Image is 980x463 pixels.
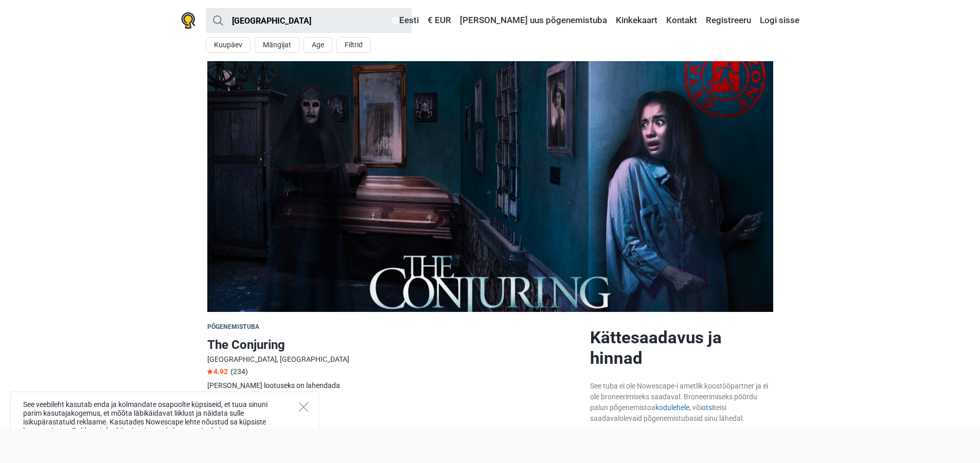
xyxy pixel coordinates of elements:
div: [GEOGRAPHIC_DATA], [GEOGRAPHIC_DATA] [207,354,582,365]
span: 4.92 [207,367,228,376]
a: otsi [702,403,714,412]
h1: The Conjuring [207,336,582,354]
button: Close [299,402,308,412]
div: See veebileht kasutab enda ja kolmandate osapoolte küpsiseid, et tuua sinuni parim kasutajakogemu... [10,392,319,453]
div: [PERSON_NAME] lootuseks on lahendada [207,380,582,391]
button: Mängijat [255,37,299,53]
img: Star [207,369,212,374]
img: Eesti [392,17,399,24]
img: Nowescape logo [181,12,195,29]
a: Kontakt [664,11,700,30]
a: Kinkekaart [613,11,660,30]
div: See tuba ei ole Nowescape-i ametlik koostööpartner ja ei ole broneerimiseks saadaval. Broneerimis... [590,381,773,424]
a: Registreeru [703,11,754,30]
a: € EUR [425,11,454,30]
button: Filtrid [336,37,371,53]
td: 2 - 7 mängijat [228,411,582,426]
img: The Conjuring photo 1 [207,61,773,312]
a: Logi sisse [757,11,799,30]
button: Kuupäev [206,37,251,53]
td: 60 min [228,396,582,411]
span: Põgenemistuba [207,323,260,330]
span: (234) [230,367,248,376]
h2: Kättesaadavus ja hinnad [590,327,773,368]
a: Eesti [389,11,421,30]
input: proovi “Tallinn” [206,8,412,33]
a: kodulehele [655,403,689,412]
a: [PERSON_NAME] uus põgenemistuba [457,11,610,30]
button: Age [304,37,332,53]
